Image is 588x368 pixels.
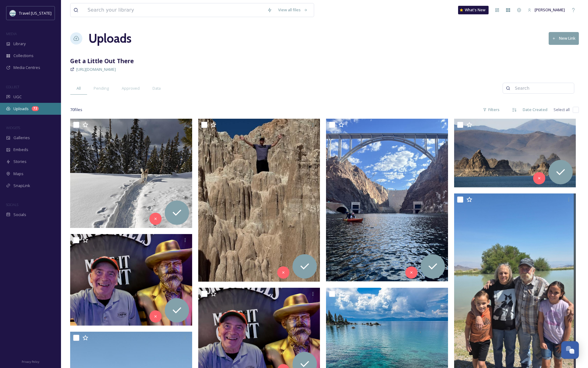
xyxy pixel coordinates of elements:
[13,53,34,59] span: Collections
[19,10,52,16] span: Travel [US_STATE]
[70,107,82,113] span: 70 file s
[535,7,565,13] span: [PERSON_NAME]
[22,360,39,364] span: Privacy Policy
[275,4,311,16] a: View all files
[6,85,19,89] span: COLLECT
[22,358,39,365] a: Privacy Policy
[13,106,29,112] span: Uploads
[549,32,579,45] button: New Link
[94,85,109,91] span: Pending
[198,119,320,281] img: ext_1758118588.79751_SSCHOTWINE@GMAIL.COM-IMG_3880.JPG
[520,104,550,116] div: Date Created
[76,66,116,73] a: [URL][DOMAIN_NAME]
[70,119,192,228] img: ext_1758122973.399024_melssssz@yahoo.com-inbound2716740884286386293.jpg
[525,4,568,16] a: [PERSON_NAME]
[512,82,571,94] input: Search
[454,119,576,187] img: ext_1758079899.560942_rfdolson@yahoo.com-pyramid~2.JPG
[554,107,570,113] span: Select all
[561,341,579,359] button: Open Chat
[76,67,116,72] span: [URL][DOMAIN_NAME]
[32,106,39,111] div: 72
[77,85,81,91] span: All
[13,135,30,141] span: Galleries
[13,159,27,164] span: Stories
[13,65,40,70] span: Media Centres
[10,10,16,16] img: download.jpeg
[13,147,28,153] span: Embeds
[70,234,192,326] img: ext_1758077429.308526_bobheisse1@gmail.com-432E1D7C-83E0-4ACB-8281-70ECAC6DA183.jpeg
[13,212,26,218] span: Socials
[6,125,20,130] span: WIDGETS
[13,41,26,47] span: Library
[13,94,22,100] span: UGC
[326,119,448,281] img: ext_1758114488.22717_libbylelliott@gmail.com-IMG_7360.jpeg
[88,29,131,48] a: Uploads
[13,183,30,189] span: SnapLink
[13,171,23,177] span: Maps
[84,3,264,17] input: Search your library
[70,57,134,65] strong: Get a Little Out There
[458,6,489,14] a: What's New
[152,85,161,91] span: Data
[6,31,17,36] span: MEDIA
[6,202,18,207] span: SOCIALS
[122,85,140,91] span: Approved
[480,104,503,116] div: Filters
